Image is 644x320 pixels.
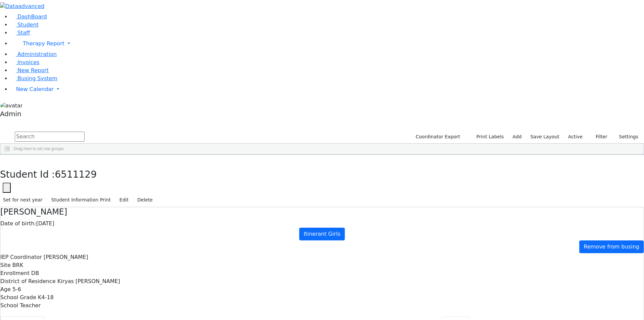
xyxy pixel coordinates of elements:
[509,132,525,142] a: Add
[16,86,54,92] span: New Calendar
[31,270,39,276] span: DB
[15,132,85,142] input: Search
[527,132,562,142] button: Save Layout
[55,169,97,180] span: 6511129
[17,67,49,74] span: New Report
[134,195,156,205] button: Delete
[11,83,644,96] a: New Calendar
[12,286,21,292] span: 5-6
[0,277,56,285] label: District of Residence
[48,195,114,205] button: Student Information Print
[0,253,42,261] label: IEP Coordinator
[17,75,57,82] span: Busing System
[11,51,57,57] a: Administration
[17,51,57,57] span: Administration
[0,261,11,269] label: Site
[44,254,88,260] span: [PERSON_NAME]
[17,59,40,65] span: Invoices
[17,21,39,28] span: Student
[11,67,49,74] a: New Report
[565,132,586,142] label: Active
[610,132,641,142] button: Settings
[299,228,345,240] a: Itinerant Girls
[11,13,47,20] a: DashBoard
[0,302,41,310] label: School Teacher
[0,293,36,302] label: School Grade
[469,132,507,142] button: Print Labels
[38,294,54,301] span: K4-18
[587,132,610,142] button: Filter
[0,220,36,228] label: Date of birth:
[11,37,644,50] a: Therapy Report
[57,278,120,284] span: Kiryas [PERSON_NAME]
[11,59,40,65] a: Invoices
[579,240,644,253] a: Remove from busing
[0,269,30,277] label: Enrollment
[17,13,47,20] span: DashBoard
[12,262,23,268] span: BRK
[0,285,11,293] label: Age
[0,220,644,228] div: [DATE]
[0,207,644,217] h4: [PERSON_NAME]
[411,132,463,142] button: Coordinator Export
[14,146,64,151] span: Drag here to set row groups
[11,75,57,82] a: Busing System
[11,21,39,28] a: Student
[584,243,639,250] span: Remove from busing
[17,30,30,36] span: Staff
[116,195,131,205] button: Edit
[11,30,30,36] a: Staff
[23,40,64,47] span: Therapy Report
